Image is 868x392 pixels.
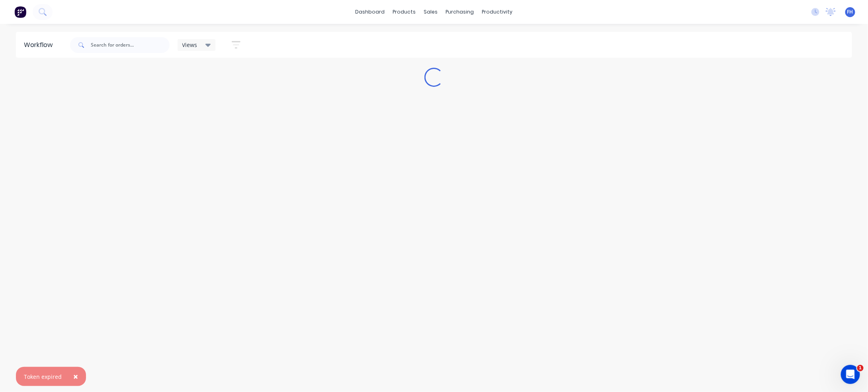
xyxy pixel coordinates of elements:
div: Workflow [24,40,57,50]
img: Factory [14,6,26,18]
input: Search for orders... [91,37,170,53]
a: dashboard [352,6,389,18]
span: FH [847,8,853,16]
span: Views [182,41,197,49]
div: purchasing [442,6,478,18]
div: sales [420,6,442,18]
span: × [73,371,78,382]
div: productivity [478,6,517,18]
div: Token expired [24,372,62,381]
div: products [389,6,420,18]
iframe: Intercom live chat [841,365,860,384]
span: 1 [857,365,864,371]
button: Close [65,367,86,386]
